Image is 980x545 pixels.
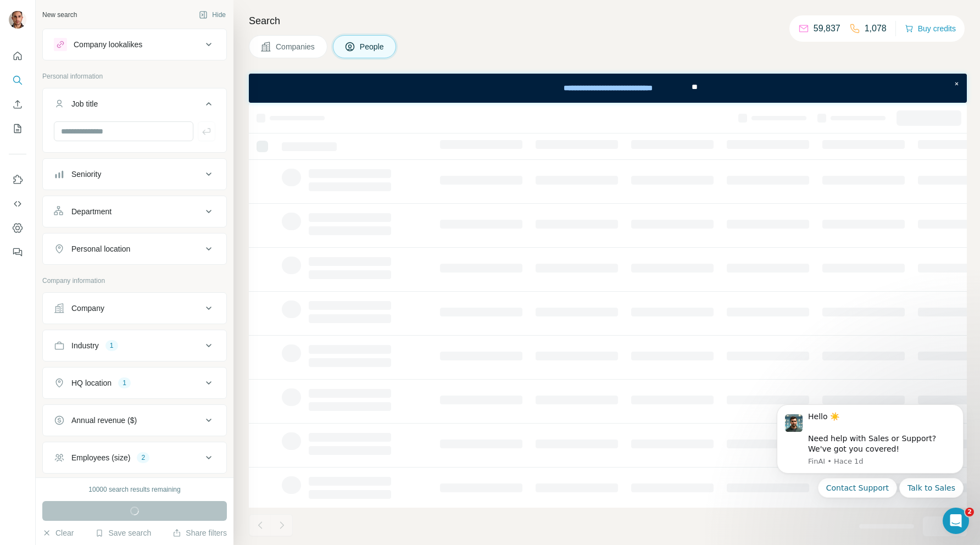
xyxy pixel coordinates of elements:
[71,243,130,254] div: Personal location
[905,21,956,36] button: Buy credits
[71,303,104,314] div: Company
[43,407,226,433] button: Annual revenue ($)
[71,340,99,351] div: Industry
[191,7,233,23] button: Hide
[88,485,180,494] div: 10000 search results remaining
[74,39,142,50] div: Company lookalikes
[43,370,226,396] button: HQ location1
[43,161,226,187] button: Seniority
[249,13,967,29] h4: Search
[71,452,130,463] div: Employees (size)
[9,94,26,114] button: Enrich CSV
[71,98,98,109] div: Job title
[43,444,226,471] button: Employees (size)2
[42,10,77,20] div: New search
[43,198,226,225] button: Department
[137,453,149,463] div: 2
[865,22,887,35] p: 1,078
[71,415,137,426] div: Annual revenue ($)
[42,276,227,286] p: Company information
[43,332,226,359] button: Industry1
[9,119,26,138] button: My lists
[9,194,26,214] button: Use Surfe API
[105,341,118,351] div: 1
[9,170,26,190] button: Use Surfe on LinkedIn
[9,242,26,262] button: Feedback
[118,378,131,388] div: 1
[71,169,101,180] div: Seniority
[9,218,26,238] button: Dashboard
[276,41,316,52] span: Companies
[43,31,226,58] button: Company lookalikes
[965,508,974,516] span: 2
[9,11,26,29] img: Avatar
[249,74,967,103] iframe: Banner
[42,527,74,538] button: Clear
[943,508,969,534] iframe: Intercom live chat
[172,527,227,538] button: Share filters
[71,206,112,217] div: Department
[43,295,226,321] button: Company
[814,22,840,35] p: 59,837
[71,377,112,388] div: HQ location
[9,46,26,66] button: Quick start
[42,71,227,81] p: Personal information
[43,236,226,262] button: Personal location
[360,41,385,52] span: People
[95,527,151,538] button: Save search
[43,91,226,121] button: Job title
[9,70,26,90] button: Search
[760,391,980,540] iframe: Intercom notifications mensaje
